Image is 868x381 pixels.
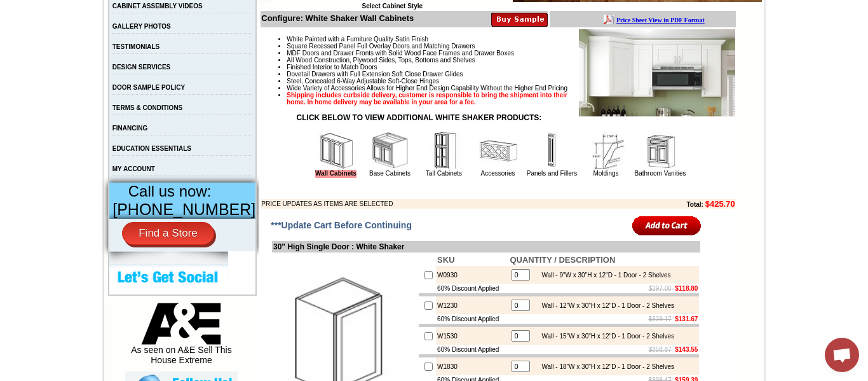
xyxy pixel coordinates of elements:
span: [PHONE_NUMBER] [112,200,255,218]
img: spacer.gif [107,36,109,36]
s: $329.17 [649,315,672,322]
li: White Painted with a Furniture Quality Satin Finish [287,36,735,43]
li: Wide Variety of Accessories Allows for Higher End Design Capability Without the Higher End Pricing [287,85,735,92]
td: Bellmonte Maple [184,58,216,71]
img: Accessories [479,132,517,170]
a: Open chat [825,338,859,372]
a: DOOR SAMPLE POLICY [112,84,185,91]
b: Configure: White Shaker Wall Cabinets [261,13,414,23]
a: DESIGN SERVICES [112,64,171,71]
a: Price Sheet View in PDF Format [15,2,103,13]
td: 60% Discount Applied [436,284,508,293]
img: Base Cabinets [371,132,409,170]
td: W1230 [436,296,508,314]
td: [PERSON_NAME] Yellow Walnut [69,58,107,72]
div: As seen on A&E Sell This House Extreme [125,303,238,371]
a: Moldings [593,170,618,177]
div: Wall - 18"W x 30"H x 12"D - 1 Door - 2 Shelves [535,363,674,370]
b: $425.70 [705,199,735,209]
a: EDUCATION ESSENTIALS [112,145,191,152]
span: Call us now: [128,183,212,200]
a: Wall Cabinets [315,170,356,178]
a: CABINET ASSEMBLY VIDEOS [112,3,203,10]
a: TERMS & CONDITIONS [112,104,183,111]
img: Product Image [579,29,735,116]
img: spacer.gif [182,36,184,36]
b: QUANTITY / DESCRIPTION [510,255,615,265]
td: W1830 [436,357,508,375]
b: $143.55 [675,346,698,353]
a: MY ACCOUNT [112,165,155,172]
a: Panels and Fillers [527,170,577,177]
a: Accessories [481,170,515,177]
b: $118.80 [675,285,698,292]
img: Tall Cabinets [425,132,463,170]
a: Find a Store [122,222,214,245]
img: spacer.gif [147,36,149,36]
a: Bathroom Vanities [635,170,686,177]
img: Wall Cabinets [317,132,355,170]
li: MDF Doors and Drawer Fronts with Solid Wood Face Frames and Drawer Boxes [287,50,735,57]
td: PRICE UPDATES AS ITEMS ARE SELECTED [261,199,607,209]
li: Finished Interior to Match Doors [287,64,735,71]
td: Baycreek Gray [149,58,182,71]
td: W0930 [436,266,508,284]
a: FINANCING [112,125,148,132]
img: pdf.png [2,3,12,13]
b: $131.67 [675,315,698,322]
img: spacer.gif [32,36,34,36]
s: $358.87 [649,346,672,353]
div: Wall - 9"W x 30"H x 12"D - 1 Door - 2 Shelves [535,272,670,279]
b: Price Sheet View in PDF Format [15,5,103,12]
b: SKU [437,255,454,265]
strong: CLICK BELOW TO VIEW ADDITIONAL WHITE SHAKER PRODUCTS: [297,113,542,122]
td: 30" High Single Door : White Shaker [272,241,700,253]
a: TESTIMONIALS [112,43,159,50]
img: Bathroom Vanities [641,132,679,170]
img: Moldings [587,132,625,170]
a: Base Cabinets [369,170,410,177]
div: Wall - 12"W x 30"H x 12"D - 1 Door - 2 Shelves [535,302,674,309]
td: [PERSON_NAME] White Shaker [109,58,148,72]
td: [PERSON_NAME] Blue Shaker [218,58,257,72]
li: Square Recessed Panel Full Overlay Doors and Matching Drawers [287,43,735,50]
span: ***Update Cart Before Continuing [271,220,412,230]
img: spacer.gif [216,36,218,36]
b: Total: [686,201,703,208]
td: W1530 [436,327,508,345]
strong: Shipping includes curbside delivery, customer is responsible to bring the shipment into their hom... [287,92,567,106]
input: Add to Cart [632,215,702,236]
b: Select Cabinet Style [362,3,423,10]
li: Dovetail Drawers with Full Extension Soft Close Drawer Glides [287,71,735,78]
li: Steel, Concealed 6-Way Adjustable Soft-Close Hinges [287,78,735,85]
div: Wall - 15"W x 30"H x 12"D - 1 Door - 2 Shelves [535,333,674,340]
img: Panels and Fillers [533,132,571,170]
td: 60% Discount Applied [436,345,508,354]
img: spacer.gif [67,36,69,36]
td: 60% Discount Applied [436,314,508,324]
li: All Wood Construction, Plywood Sides, Tops, Bottoms and Shelves [287,57,735,64]
a: Tall Cabinets [426,170,462,177]
s: $297.00 [649,285,672,292]
a: GALLERY PHOTOS [112,23,171,30]
td: Alabaster Shaker [34,58,67,71]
